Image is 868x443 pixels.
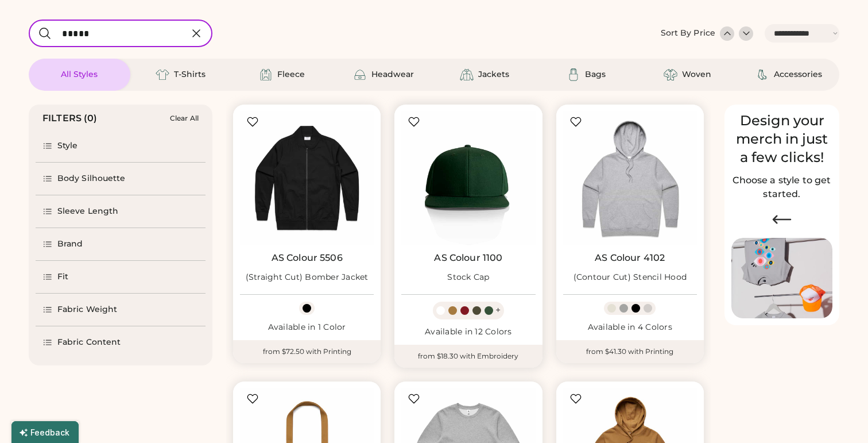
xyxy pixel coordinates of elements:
img: Bags Icon [567,68,580,82]
img: Accessories Icon [755,68,769,82]
div: + [495,304,501,317]
div: Fleece [277,69,305,80]
div: Accessories [774,69,822,80]
div: from $41.30 with Printing [556,340,704,363]
img: Image of Lisa Congdon Eye Print on T-Shirt and Hat [731,238,832,319]
img: Woven Icon [664,68,677,82]
img: T-Shirts Icon [156,68,169,82]
div: Fabric Weight [57,304,117,315]
div: Clear All [170,114,199,122]
div: Woven [682,69,711,80]
div: T-Shirts [174,69,206,80]
div: Sort By Price [661,28,715,39]
div: from $72.50 with Printing [233,340,381,363]
div: Available in 4 Colors [563,322,697,333]
a: AS Colour 1100 [434,252,502,264]
div: FILTERS (0) [42,111,98,125]
img: Jackets Icon [460,68,474,82]
div: Sleeve Length [57,206,118,217]
div: from $18.30 with Embroidery [394,345,542,368]
h2: Choose a style to get started. [731,174,832,201]
div: All Styles [61,69,98,80]
div: Style [57,140,78,152]
img: Fleece Icon [259,68,273,82]
div: Body Silhouette [57,173,126,184]
div: Available in 12 Colors [401,326,535,338]
img: AS Colour 1100 Stock Cap [401,111,535,245]
img: AS Colour 4102 (Contour Cut) Stencil Hood [563,111,697,245]
div: (Contour Cut) Stencil Hood [573,272,687,283]
div: Jackets [478,69,509,80]
div: Headwear [371,69,414,80]
div: Fit [57,271,68,283]
a: AS Colour 5506 [272,252,343,264]
div: Brand [57,238,83,250]
a: AS Colour 4102 [595,252,665,264]
img: AS Colour 5506 (Straight Cut) Bomber Jacket [240,111,374,245]
div: Fabric Content [57,337,121,348]
div: Available in 1 Color [240,322,374,333]
div: Design your merch in just a few clicks! [731,111,832,167]
img: Headwear Icon [353,68,367,82]
div: Stock Cap [447,272,489,283]
div: Bags [585,69,606,80]
div: (Straight Cut) Bomber Jacket [246,272,369,283]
